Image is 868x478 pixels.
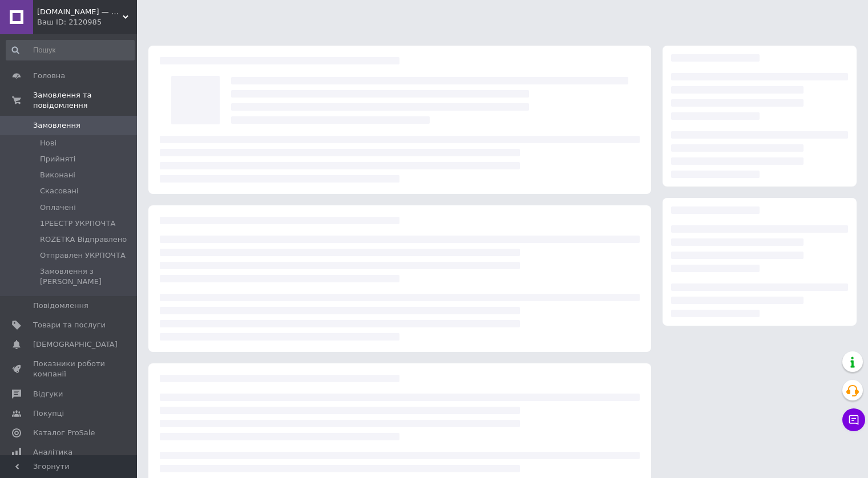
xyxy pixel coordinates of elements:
[33,301,88,311] span: Повідомлення
[40,138,56,148] span: Нові
[40,186,79,196] span: Скасовані
[33,71,65,81] span: Головна
[40,170,75,180] span: Виконані
[40,266,134,287] span: Замовлення з [PERSON_NAME]
[33,428,95,438] span: Каталог ProSale
[33,320,106,330] span: Товари та послуги
[40,234,127,245] span: ROZETKA Відправлено
[37,7,123,17] span: Fotomagnat.net — Тільки вдалі покупки 👌
[33,408,64,419] span: Покупці
[40,250,126,261] span: Отправлен УКРПОЧТА
[33,389,63,399] span: Відгуки
[40,218,115,229] span: 1РЕЕСТР УКРПОЧТА
[6,40,135,60] input: Пошук
[37,17,137,27] div: Ваш ID: 2120985
[33,90,137,111] span: Замовлення та повідомлення
[40,154,75,164] span: Прийняті
[33,339,118,350] span: [DEMOGRAPHIC_DATA]
[33,120,80,131] span: Замовлення
[33,447,72,457] span: Аналітика
[842,408,865,431] button: Чат з покупцем
[40,202,76,213] span: Оплачені
[33,359,106,379] span: Показники роботи компанії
